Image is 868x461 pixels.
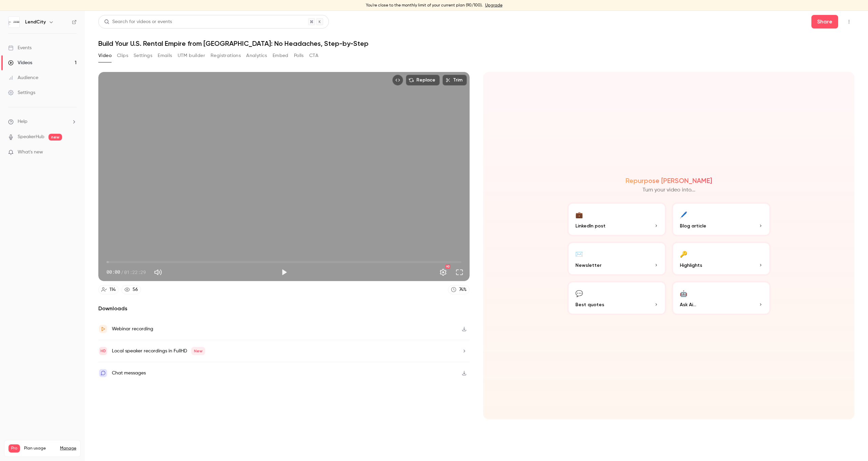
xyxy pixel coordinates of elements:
[25,19,46,25] h6: LendCity
[134,50,152,61] button: Settings
[844,16,854,27] button: Top Bar Actions
[680,209,687,220] div: 🖊️
[124,269,146,276] span: 01:22:29
[392,75,403,86] button: Embed video
[110,286,116,293] div: 114
[18,149,43,156] span: What's new
[106,269,146,276] div: 00:00
[8,59,32,66] div: Videos
[8,17,19,27] img: LendCity
[575,262,601,269] span: Newsletter
[18,133,44,141] a: SpeakerHub
[178,50,205,61] button: UTM builder
[575,288,583,298] div: 💬
[277,265,291,279] button: Play
[294,50,304,61] button: Polls
[191,347,205,355] span: New
[98,39,854,48] h1: Build Your U.S. Rental Empire from [GEOGRAPHIC_DATA]: No Headaches, Step-by-Step
[446,264,450,269] div: HD
[672,242,771,276] button: 🔑Highlights
[112,325,153,333] div: Webinar recording
[98,305,470,313] h2: Downloads
[406,75,440,86] button: Replace
[112,347,205,355] div: Local speaker recordings in FullHD
[18,118,27,125] span: Help
[436,265,450,279] button: Settings
[680,248,687,259] div: 🔑
[459,286,467,293] div: 74 %
[8,89,35,96] div: Settings
[567,242,666,276] button: ✉️Newsletter
[309,50,318,61] button: CTA
[8,44,32,51] div: Events
[8,118,77,125] li: help-dropdown-opener
[60,446,76,451] a: Manage
[680,222,706,229] span: Blog article
[672,281,771,315] button: 🤖Ask Ai...
[575,222,606,229] span: LinkedIn post
[8,74,38,81] div: Audience
[246,50,267,61] button: Analytics
[8,444,20,453] span: Pro
[575,248,583,259] div: ✉️
[811,15,838,29] button: Share
[133,286,138,293] div: 56
[121,269,123,276] span: /
[121,285,141,294] a: 56
[98,285,119,294] a: 114
[273,50,289,61] button: Embed
[112,369,146,377] div: Chat messages
[448,285,470,294] a: 74%
[680,262,702,269] span: Highlights
[151,265,165,279] button: Mute
[104,18,172,25] div: Search for videos or events
[680,301,696,308] span: Ask Ai...
[575,209,583,220] div: 💼
[24,446,56,451] span: Plan usage
[117,50,128,61] button: Clips
[567,281,666,315] button: 💬Best quotes
[211,50,241,61] button: Registrations
[672,202,771,236] button: 🖊️Blog article
[442,75,467,86] button: Trim
[98,50,112,61] button: Video
[643,186,695,194] p: Turn your video into...
[626,177,712,185] h2: Repurpose [PERSON_NAME]
[158,50,172,61] button: Emails
[48,134,62,141] span: new
[575,301,604,308] span: Best quotes
[485,3,502,8] a: Upgrade
[106,269,120,276] span: 00:00
[680,288,687,298] div: 🤖
[453,265,466,279] button: Full screen
[567,202,666,236] button: 💼LinkedIn post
